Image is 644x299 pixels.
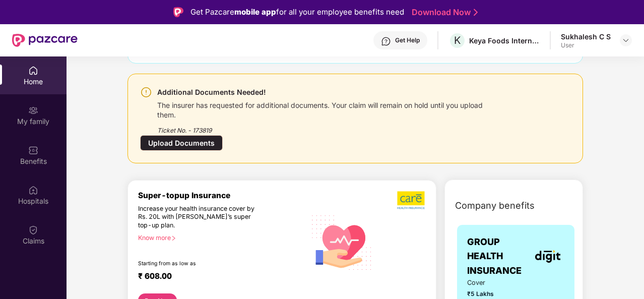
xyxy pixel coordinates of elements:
[474,7,478,18] img: Stroke
[138,234,300,241] div: Know more
[395,36,420,44] div: Get Help
[467,278,504,288] span: Cover
[157,98,499,119] div: The insurer has requested for additional documents. Your claim will remain on hold until you uplo...
[173,7,183,17] img: Logo
[28,185,38,195] img: svg+xml;base64,PHN2ZyBpZD0iSG9zcGl0YWxzIiB4bWxucz0iaHR0cDovL3d3dy53My5vcmcvMjAwMC9zdmciIHdpZHRoPS...
[138,191,306,200] div: Super-topup Insurance
[12,34,78,47] img: New Pazcare Logo
[561,41,611,49] div: User
[306,205,378,278] img: svg+xml;base64,PHN2ZyB4bWxucz0iaHR0cDovL3d3dy53My5vcmcvMjAwMC9zdmciIHhtbG5zOnhsaW5rPSJodHRwOi8vd3...
[412,7,475,18] a: Download Now
[454,34,461,46] span: K
[138,271,296,283] div: ₹ 608.00
[157,86,499,98] div: Additional Documents Needed!
[467,289,504,299] span: ₹5 Lakhs
[535,250,560,263] img: insurerLogo
[28,66,38,76] img: svg+xml;base64,PHN2ZyBpZD0iSG9tZSIgeG1sbnM9Imh0dHA6Ly93d3cudzMub3JnLzIwMDAvc3ZnIiB3aWR0aD0iMjAiIG...
[171,235,176,241] span: right
[138,260,263,267] div: Starting from as low as
[140,135,223,151] div: Upload Documents
[561,32,611,41] div: Sukhalesh C S
[234,7,276,17] strong: mobile app
[622,36,630,44] img: svg+xml;base64,PHN2ZyBpZD0iRHJvcGRvd24tMzJ4MzIiIHhtbG5zPSJodHRwOi8vd3d3LnczLm9yZy8yMDAwL3N2ZyIgd2...
[381,36,391,46] img: svg+xml;base64,PHN2ZyBpZD0iSGVscC0zMngzMiIgeG1sbnM9Imh0dHA6Ly93d3cudzMub3JnLzIwMDAvc3ZnIiB3aWR0aD...
[140,86,152,98] img: svg+xml;base64,PHN2ZyBpZD0iV2FybmluZ18tXzI0eDI0IiBkYXRhLW5hbWU9Ildhcm5pbmcgLSAyNHgyNCIgeG1sbnM9Im...
[28,105,38,115] img: svg+xml;base64,PHN2ZyB3aWR0aD0iMjAiIGhlaWdodD0iMjAiIHZpZXdCb3g9IjAgMCAyMCAyMCIgZmlsbD0ibm9uZSIgeG...
[397,191,426,210] img: b5dec4f62d2307b9de63beb79f102df3.png
[157,119,499,135] div: Ticket No. - 173819
[469,36,540,45] div: Keya Foods International Private Limited
[28,225,38,235] img: svg+xml;base64,PHN2ZyBpZD0iQ2xhaW0iIHhtbG5zPSJodHRwOi8vd3d3LnczLm9yZy8yMDAwL3N2ZyIgd2lkdGg9IjIwIi...
[138,205,263,230] div: Increase your health insurance cover by Rs. 20L with [PERSON_NAME]’s super top-up plan.
[467,235,531,278] span: GROUP HEALTH INSURANCE
[455,199,535,213] span: Company benefits
[28,145,38,155] img: svg+xml;base64,PHN2ZyBpZD0iQmVuZWZpdHMiIHhtbG5zPSJodHRwOi8vd3d3LnczLm9yZy8yMDAwL3N2ZyIgd2lkdGg9Ij...
[190,6,404,18] div: Get Pazcare for all your employee benefits need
